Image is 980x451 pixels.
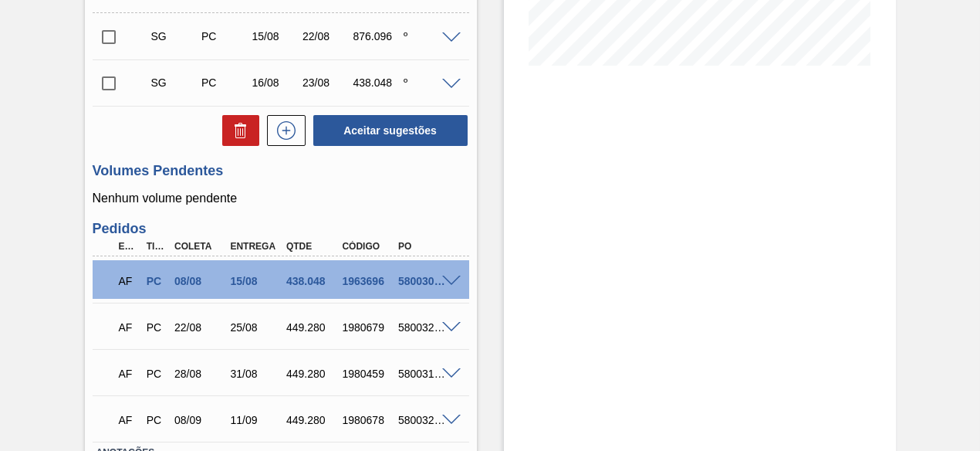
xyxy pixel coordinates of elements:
[119,241,149,252] font: Etapa
[394,275,455,287] div: 5800304038
[230,368,257,380] font: 31/08
[306,114,469,148] div: Aceitar sugestões
[259,115,306,146] div: Nova sugestão
[147,275,161,287] font: PC
[171,414,231,426] div: 08/09/2025
[143,321,169,334] div: Pedido de Compra
[299,76,352,89] div: 23/08/2025
[93,192,238,205] font: Nenhum volume pendente
[151,76,167,89] font: SG
[119,368,133,380] font: AF
[394,414,455,426] div: 5800320119
[286,321,326,334] font: 449.280
[215,115,259,146] div: Excluir sugestões
[174,275,201,287] font: 08/08
[302,30,329,42] font: 22/08
[226,414,286,426] div: 11/09/2025
[226,321,286,334] div: 25/08/2025
[171,275,231,287] div: 08/08/2025
[299,30,352,42] div: 22/08/2025
[353,76,392,89] font: 438.048
[313,115,468,146] button: Aceitar sugestões
[171,321,231,334] div: 22/08/2025
[143,275,169,287] div: Pedido de Compra
[230,275,257,287] font: 15/08
[252,76,279,89] font: 16/08
[342,368,384,380] font: 1980459
[342,414,384,426] font: 1980678
[115,264,141,298] div: Aguardando Faturamento
[174,368,201,380] font: 28/08
[201,30,216,42] font: PC
[286,241,312,252] font: Qtde
[115,357,141,391] div: Aguardando Faturamento
[151,30,167,42] font: SG
[398,321,458,334] font: 5800320122
[147,414,161,426] font: PC
[201,76,216,89] font: PC
[404,76,407,89] font: º
[282,368,343,380] div: 449.280
[174,241,211,252] font: Coleta
[398,368,458,380] font: 5800319897
[119,275,133,287] font: AF
[226,275,286,287] div: 15/08/2025
[302,76,329,89] font: 23/08
[248,76,301,89] div: 16/08/2025
[394,368,455,380] div: 5800319897
[171,368,231,380] div: 28/08/2025
[286,368,326,380] font: 449.280
[147,321,161,334] font: PC
[119,321,133,334] font: AF
[93,221,147,236] font: Pedidos
[343,124,437,137] font: Aceitar sugestões
[353,30,392,42] font: 876.096
[230,321,257,334] font: 25/08
[147,30,201,42] div: Sugestão Criada
[198,76,251,89] div: Pedido de Compra
[398,241,411,252] font: PO
[147,368,161,380] font: PC
[342,321,384,334] font: 1980679
[342,241,380,252] font: Código
[282,321,343,334] div: 449.280
[119,414,133,426] font: AF
[93,163,224,178] font: Volumes Pendentes
[174,321,201,334] font: 22/08
[198,30,251,42] div: Pedido de Compra
[248,30,301,42] div: 15/08/2025
[143,414,169,426] div: Pedido de Compra
[398,275,458,287] font: 5800304038
[282,275,343,287] div: 438.048
[398,414,458,426] font: 5800320119
[282,414,343,426] div: 449.280
[286,275,326,287] font: 438.048
[230,241,275,252] font: Entrega
[115,310,141,344] div: Aguardando Faturamento
[147,76,201,89] div: Sugestão Criada
[226,368,286,380] div: 31/08/2025
[404,30,407,42] font: º
[394,321,455,334] div: 5800320122
[115,403,141,437] div: Aguardando Faturamento
[286,414,326,426] font: 449.280
[174,414,201,426] font: 08/09
[143,368,169,380] div: Pedido de Compra
[147,241,168,252] font: Tipo
[252,30,279,42] font: 15/08
[342,275,384,287] font: 1963696
[230,414,257,426] font: 11/09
